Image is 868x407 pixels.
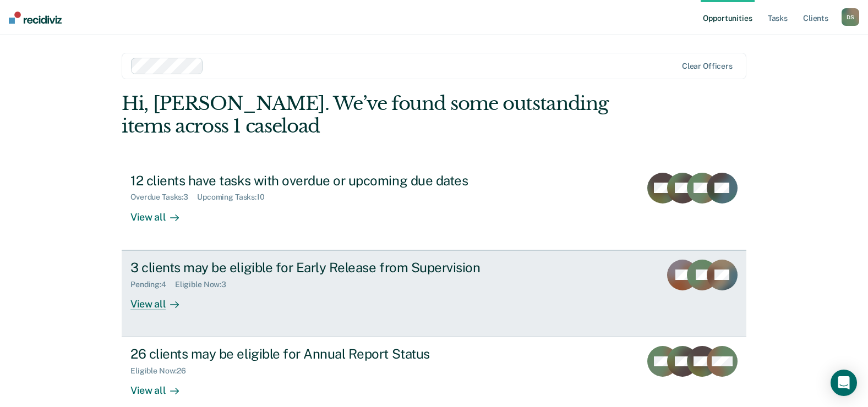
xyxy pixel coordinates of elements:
[122,92,621,137] div: Hi, [PERSON_NAME]. We’ve found some outstanding items across 1 caseload
[842,8,859,26] div: D S
[130,202,192,223] div: View all
[122,250,746,337] a: 3 clients may be eligible for Early Release from SupervisionPending:4Eligible Now:3View all
[175,280,235,289] div: Eligible Now : 3
[9,12,62,24] img: Recidiviz
[122,164,746,250] a: 12 clients have tasks with overdue or upcoming due datesOverdue Tasks:3Upcoming Tasks:10View all
[130,346,517,362] div: 26 clients may be eligible for Annual Report Status
[130,260,517,276] div: 3 clients may be eligible for Early Release from Supervision
[682,62,733,71] div: Clear officers
[130,376,192,397] div: View all
[130,193,197,202] div: Overdue Tasks : 3
[130,366,195,376] div: Eligible Now : 26
[130,289,192,310] div: View all
[130,173,517,189] div: 12 clients have tasks with overdue or upcoming due dates
[831,370,857,396] div: Open Intercom Messenger
[842,8,859,26] button: DS
[197,193,274,202] div: Upcoming Tasks : 10
[130,280,175,289] div: Pending : 4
